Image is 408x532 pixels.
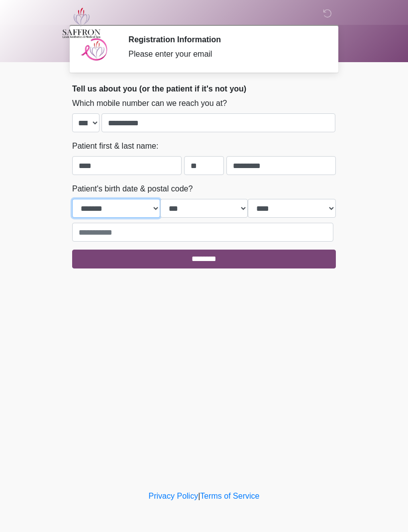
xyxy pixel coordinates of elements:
[200,492,259,500] a: Terms of Service
[72,84,336,93] h2: Tell us about you (or the patient if it's not you)
[80,35,109,65] img: Agent Avatar
[198,492,200,500] a: |
[72,140,158,152] label: Patient first & last name:
[62,7,101,38] img: Saffron Laser Aesthetics and Medical Spa Logo
[128,48,321,60] div: Please enter your email
[72,183,193,195] label: Patient's birth date & postal code?
[149,492,199,500] a: Privacy Policy
[72,97,227,109] label: Which mobile number can we reach you at?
